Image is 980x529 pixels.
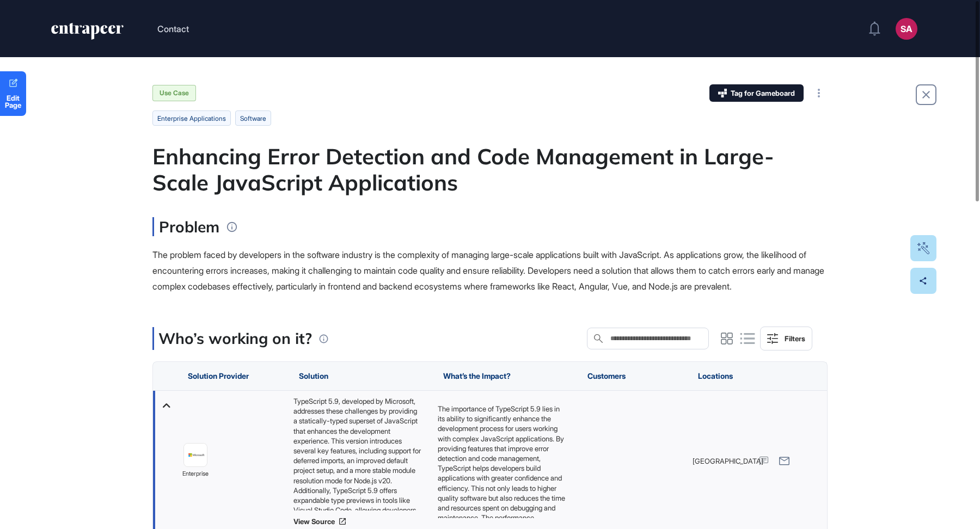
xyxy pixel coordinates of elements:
span: Locations [698,372,733,380]
a: image [183,444,207,468]
div: Filters [785,334,805,343]
button: Contact [157,22,189,36]
button: Filters [760,327,812,350]
span: The problem faced by developers in the software industry is the complexity of managing large-scal... [152,249,824,292]
a: entrapeer-logo [50,23,125,44]
div: TypeScript 5.9, developed by Microsoft, addresses these challenges by providing a statically-type... [293,396,427,510]
span: Solution [299,372,328,380]
h3: Problem [152,217,219,236]
img: image [184,452,207,459]
span: Tag for Gameboard [731,90,795,97]
span: enterprise [182,470,209,479]
p: Who’s working on it? [158,327,312,350]
a: View Source [293,517,427,526]
span: Solution Provider [188,372,249,380]
li: software [235,110,271,126]
span: What’s the Impact? [443,372,511,380]
button: SA [896,18,917,40]
div: Use Case [152,85,196,101]
span: [GEOGRAPHIC_DATA] [693,456,763,466]
li: enterprise applications [152,110,231,126]
div: Enhancing Error Detection and Code Management in Large-Scale JavaScript Applications [152,143,828,195]
span: Customers [587,372,626,380]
